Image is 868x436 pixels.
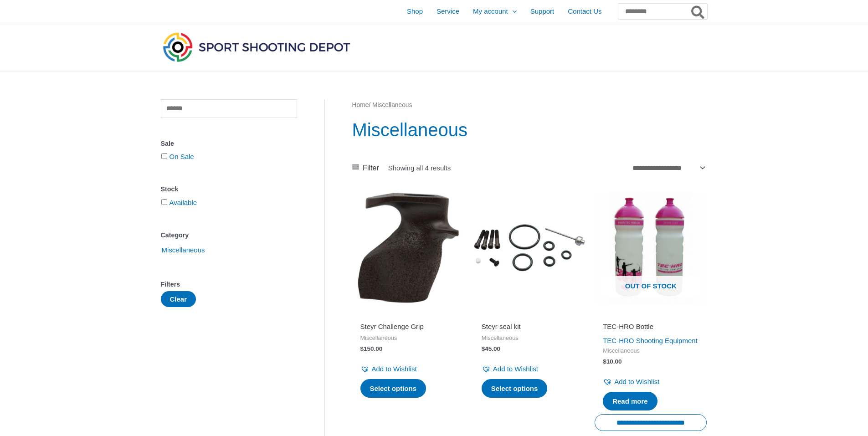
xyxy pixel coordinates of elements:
img: Sport Shooting Depot [161,30,352,64]
span: $ [360,345,364,352]
p: Showing all 4 results [388,164,451,171]
bdi: 150.00 [360,345,383,352]
bdi: 10.00 [603,358,621,365]
iframe: Customer reviews powered by Trustpilot [360,309,456,320]
h2: Steyr Challenge Grip [360,322,456,331]
nav: Breadcrumb [352,99,707,111]
a: Select options for “Steyr Challenge Grip” [360,379,426,398]
a: TEC-HRO Shooting Equipment [603,337,698,344]
span: Miscellaneous [161,242,206,258]
img: TEC-HRO Bottle [595,192,707,304]
div: Filters [161,278,297,291]
img: Steyr Challenge Grip [352,192,464,304]
iframe: Customer reviews powered by Trustpilot [603,309,699,320]
div: Stock [161,183,297,196]
span: Add to Wishlist [372,365,417,373]
iframe: Customer reviews powered by Trustpilot [482,309,577,320]
button: Clear [161,291,196,307]
button: Search [689,4,707,19]
h2: Steyr seal kit [482,322,577,331]
a: Available [169,199,197,206]
div: Sale [161,137,297,150]
a: Read more about “TEC-HRO Bottle” [603,392,657,411]
a: Steyr Challenge Grip [360,322,456,334]
a: TEC-HRO Bottle [603,322,699,334]
bdi: 45.00 [482,345,500,352]
span: Add to Wishlist [614,378,659,385]
div: Category [161,229,297,242]
span: Filter [363,161,379,175]
span: Miscellaneous [603,347,699,355]
h2: TEC-HRO Bottle [603,322,699,331]
span: Miscellaneous [482,334,577,342]
a: Add to Wishlist [603,375,659,388]
span: Add to Wishlist [493,365,538,373]
select: Shop order [629,161,707,174]
h1: Miscellaneous [352,117,707,143]
input: Available [161,199,167,205]
a: Select options for “Steyr seal kit” [482,379,548,398]
a: Miscellaneous [161,246,206,253]
a: Out of stock [595,192,707,304]
a: On Sale [169,153,194,160]
img: Steyr seal kit [473,192,586,304]
span: $ [603,358,606,365]
input: On Sale [161,153,167,159]
span: $ [482,345,485,352]
a: Home [352,102,369,108]
a: Add to Wishlist [482,363,538,375]
a: Filter [352,161,379,175]
a: Add to Wishlist [360,363,417,375]
a: Steyr seal kit [482,322,577,334]
span: Miscellaneous [360,334,456,342]
span: Out of stock [601,276,700,297]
